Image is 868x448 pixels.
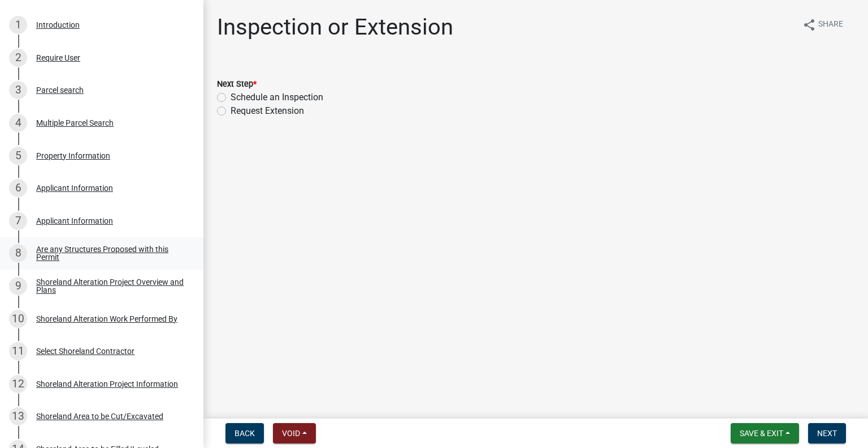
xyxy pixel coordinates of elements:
[808,423,846,443] button: Next
[36,380,178,388] div: Shoreland Alteration Project Information
[9,310,27,328] div: 10
[36,412,163,420] div: Shoreland Area to be Cut/Excavated
[9,49,27,67] div: 2
[817,429,837,438] span: Next
[36,278,185,294] div: Shoreland Alteration Project Overview and Plans
[9,407,27,425] div: 13
[36,54,80,62] div: Require User
[273,423,316,443] button: Void
[36,245,185,261] div: Are any Structures Proposed with this Permit
[36,217,113,225] div: Applicant Information
[36,184,113,192] div: Applicant Information
[9,342,27,360] div: 11
[231,104,304,118] label: Request Extension
[9,244,27,262] div: 8
[36,119,114,127] div: Multiple Parcel Search
[9,375,27,393] div: 12
[36,315,177,323] div: Shoreland Alteration Work Performed By
[231,91,323,104] label: Schedule an Inspection
[793,14,852,36] button: shareShare
[36,347,134,355] div: Select Shoreland Contractor
[740,429,783,438] span: Save & Exit
[9,147,27,165] div: 5
[225,423,264,443] button: Back
[9,212,27,230] div: 7
[36,86,84,94] div: Parcel search
[818,18,843,32] span: Share
[282,429,300,438] span: Void
[9,179,27,197] div: 6
[217,14,453,41] h1: Inspection or Extension
[9,114,27,132] div: 4
[9,277,27,295] div: 9
[9,16,27,34] div: 1
[36,152,110,160] div: Property Information
[9,81,27,99] div: 3
[217,80,257,88] label: Next Step
[235,429,255,438] span: Back
[802,18,816,32] i: share
[731,423,799,443] button: Save & Exit
[36,21,80,29] div: Introduction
